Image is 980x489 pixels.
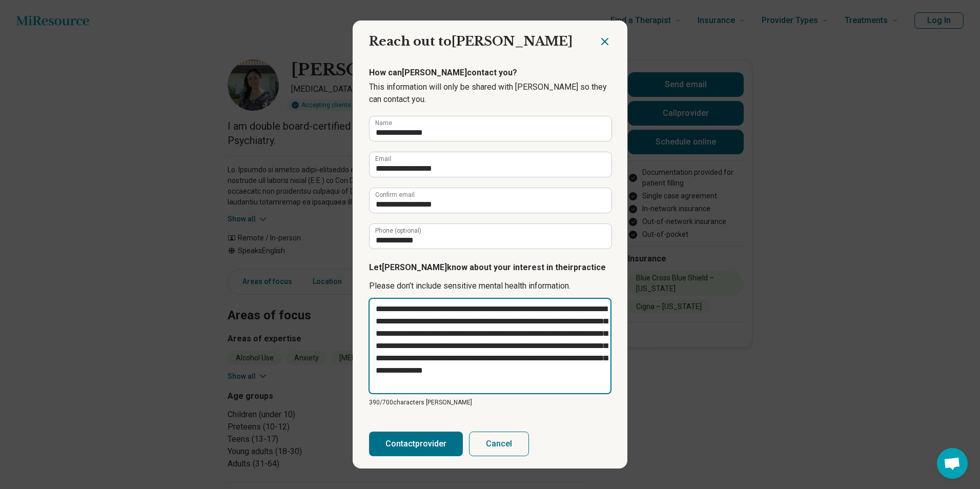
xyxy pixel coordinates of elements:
button: Contactprovider [369,432,463,456]
p: Let [PERSON_NAME] know about your interest in their practice [369,261,611,274]
p: This information will only be shared with [PERSON_NAME] so they can contact you. [369,81,611,106]
label: Phone (optional) [375,228,421,234]
label: Email [375,156,391,162]
p: 390/ 700 characters [PERSON_NAME] [369,398,611,407]
label: Confirm email [375,192,415,198]
button: Close dialog [599,35,611,48]
button: Cancel [469,432,529,456]
span: Reach out to [PERSON_NAME] [369,34,573,49]
p: Please don’t include sensitive mental health information. [369,280,611,292]
label: Name [375,120,392,126]
p: How can [PERSON_NAME] contact you? [369,67,611,79]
